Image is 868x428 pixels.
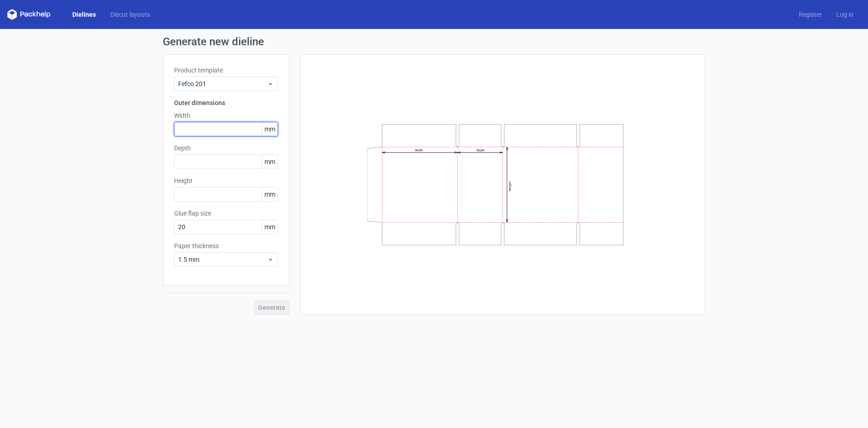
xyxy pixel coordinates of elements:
[174,98,278,107] h3: Outer dimensions
[103,10,157,19] a: Diecut layouts
[174,144,278,153] label: Depth
[178,255,267,264] span: 1.5 mm
[178,79,267,88] span: Fefco 201
[174,176,278,185] label: Height
[262,188,278,201] span: mm
[262,155,278,168] span: mm
[65,10,103,19] a: Dielines
[792,10,829,19] a: Register
[262,220,278,234] span: mm
[174,66,278,75] label: Product template
[262,122,278,136] span: mm
[476,149,485,152] text: Depth
[163,36,705,47] h1: Generate new dieline
[829,10,861,19] a: Log in
[415,149,423,152] text: Width
[174,209,278,218] label: Glue flap size
[174,111,278,120] label: Width
[174,241,278,250] label: Paper thickness
[508,182,512,191] text: Height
